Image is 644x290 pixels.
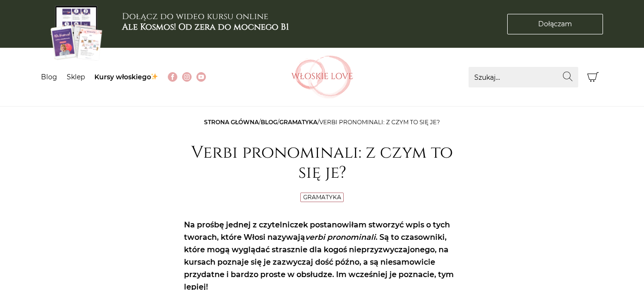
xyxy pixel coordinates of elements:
em: verbi pronominali [305,233,376,242]
h3: Dołącz do wideo kursu online [122,11,289,32]
h1: Verbi pronominali: z czym to się je? [184,143,460,183]
a: Sklep [67,73,85,81]
a: Kursy włoskiego [94,73,159,81]
a: Gramatyka [303,193,341,201]
span: Dołączam [538,19,572,29]
a: Gramatyka [279,118,317,126]
span: Verbi pronominali: z czym to się je? [319,118,440,126]
b: Ale Kosmos! Od zera do mocnego B1 [122,21,289,33]
a: Dołączam [507,14,603,34]
span: / / / [204,118,440,126]
img: ✨ [151,73,158,80]
a: Strona główna [204,118,259,126]
button: Koszyk [583,67,603,87]
a: Blog [41,73,57,81]
input: Szukaj... [469,67,578,87]
img: Włoskielove [291,55,353,98]
a: Blog [261,118,277,126]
